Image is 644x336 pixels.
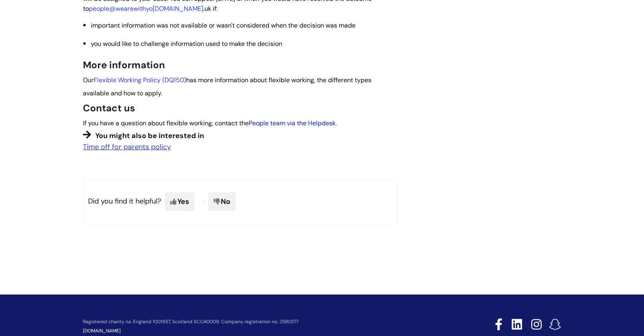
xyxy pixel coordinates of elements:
[83,59,165,71] span: More information
[91,40,282,48] span: you would like to challenge information used to make the decision
[83,319,438,324] p: Registered charity no. England 1001957, Scotland SCO40009. Company registration no. 2580377
[83,328,121,334] a: [DOMAIN_NAME]
[83,76,371,97] span: Our has more information about flexible working, the different types available and how to apply.
[89,4,153,13] a: people@wearewithyo
[83,142,171,152] a: Time off for parents policy
[83,119,338,127] span: If you have a question about flexible working, contact the
[165,192,194,211] span: Yes
[91,21,355,30] span: important information was not available or wasn't considered when the decision was made
[94,76,186,84] a: Flexible Working Policy (DQ150)
[208,192,236,211] span: No
[83,179,398,224] p: Did you find it helpful?
[153,4,203,13] a: [DOMAIN_NAME]
[83,102,135,114] span: Contact us
[249,119,337,127] a: People team via the Helpdesk.
[95,131,204,140] span: You might also be interested in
